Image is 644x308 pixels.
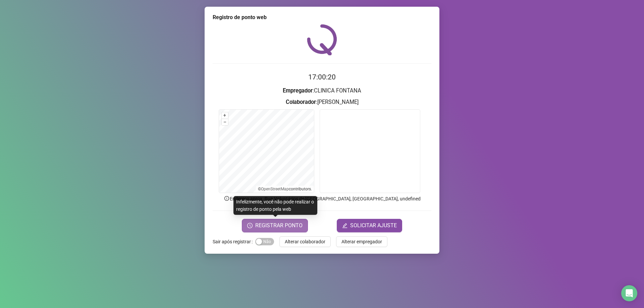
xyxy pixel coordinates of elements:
a: OpenStreetMap [261,187,289,191]
span: REGISTRAR PONTO [255,222,303,230]
img: QRPoint [307,24,337,55]
button: editSOLICITAR AJUSTE [337,219,402,232]
h3: : CLINICA FONTANA [213,86,431,95]
strong: Colaborador [286,99,316,105]
span: edit [342,223,347,228]
button: Alterar empregador [336,236,387,247]
div: Infelizmente, você não pode realizar o registro de ponto pela web [233,196,317,215]
p: Endereço aprox. : Rua Voluntários de [GEOGRAPHIC_DATA], [GEOGRAPHIC_DATA], undefined [213,195,431,202]
strong: Empregador [283,87,313,94]
div: Open Intercom Messenger [621,285,637,301]
label: Sair após registrar [213,236,255,247]
h3: : [PERSON_NAME] [213,98,431,107]
span: Alterar colaborador [285,238,325,245]
li: © contributors. [258,187,312,191]
button: Alterar colaborador [279,236,331,247]
button: + [222,112,228,119]
span: Alterar empregador [341,238,382,245]
span: SOLICITAR AJUSTE [350,222,397,230]
button: REGISTRAR PONTO [242,219,308,232]
button: – [222,119,228,125]
div: Registro de ponto web [213,13,431,21]
time: 17:00:20 [308,73,336,81]
span: info-circle [224,195,230,201]
span: clock-circle [247,223,253,228]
